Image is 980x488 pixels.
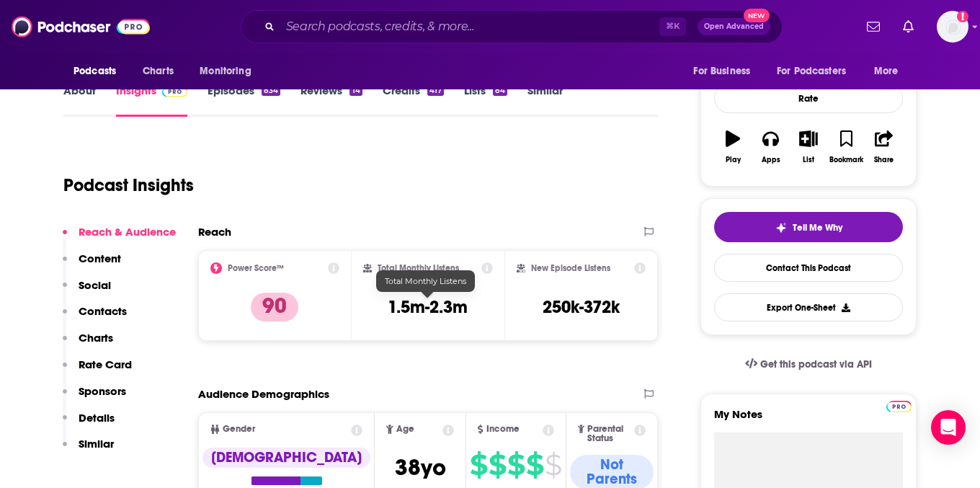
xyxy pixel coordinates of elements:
[489,453,506,476] span: $
[162,86,187,97] img: Podchaser Pro
[63,84,96,117] a: About
[931,410,966,445] div: Open Intercom Messenger
[73,61,116,81] span: Podcasts
[63,437,114,463] button: Similar
[79,437,114,451] p: Similar
[79,411,115,425] p: Details
[777,61,846,81] span: For Podcasters
[143,61,174,81] span: Charts
[396,425,414,434] span: Age
[526,453,543,476] span: $
[262,86,280,96] div: 834
[79,331,113,345] p: Charts
[493,86,507,96] div: 84
[775,222,787,234] img: tell me why sparkle
[79,278,111,292] p: Social
[531,263,610,273] h2: New Episode Listens
[874,61,899,81] span: More
[937,11,968,43] span: Logged in as AutumnKatie
[698,18,770,35] button: Open AdvancedNew
[63,304,127,331] button: Contacts
[300,84,362,117] a: Reviews14
[79,225,176,239] p: Reach & Audience
[79,252,121,265] p: Content
[63,384,126,411] button: Sponsors
[208,84,280,117] a: Episodes834
[388,296,468,318] h3: 1.5m-2.3m
[714,254,903,282] a: Contact This Podcast
[63,58,135,85] button: open menu
[198,387,329,401] h2: Audience Demographics
[383,84,444,117] a: Credits417
[79,304,127,318] p: Contacts
[874,156,894,164] div: Share
[734,347,883,382] a: Get this podcast via API
[280,15,659,38] input: Search podcasts, credits, & more...
[79,358,132,371] p: Rate Card
[63,252,121,278] button: Content
[63,225,176,252] button: Reach & Audience
[897,14,919,39] a: Show notifications dropdown
[937,11,968,43] button: Show profile menu
[198,225,231,239] h2: Reach
[385,276,466,286] span: Total Monthly Listens
[659,17,686,36] span: ⌘ K
[865,121,903,173] button: Share
[200,61,251,81] span: Monitoring
[63,278,111,305] button: Social
[693,61,750,81] span: For Business
[63,358,132,384] button: Rate Card
[507,453,525,476] span: $
[864,58,917,85] button: open menu
[762,156,780,164] div: Apps
[714,407,903,432] label: My Notes
[133,58,182,85] a: Charts
[886,401,912,412] img: Podchaser Pro
[378,263,459,273] h2: Total Monthly Listens
[790,121,827,173] button: List
[349,86,362,96] div: 14
[395,453,446,482] span: 38 yo
[470,453,487,476] span: $
[760,358,872,371] span: Get this podcast via API
[545,453,561,476] span: $
[714,84,903,113] div: Rate
[228,263,284,273] h2: Power Score™
[744,9,770,22] span: New
[886,399,912,412] a: Pro website
[527,84,563,117] a: Similar
[202,448,370,468] div: [DEMOGRAPHIC_DATA]
[803,156,814,164] div: List
[223,425,255,434] span: Gender
[251,293,298,321] p: 90
[241,10,783,43] div: Search podcasts, credits, & more...
[827,121,865,173] button: Bookmark
[793,222,842,234] span: Tell Me Why
[683,58,768,85] button: open menu
[714,293,903,321] button: Export One-Sheet
[767,58,867,85] button: open menu
[704,23,764,30] span: Open Advanced
[752,121,789,173] button: Apps
[829,156,863,164] div: Bookmark
[957,11,968,22] svg: Add a profile image
[543,296,620,318] h3: 250k-372k
[714,121,752,173] button: Play
[726,156,741,164] div: Play
[427,86,444,96] div: 417
[12,13,150,40] img: Podchaser - Follow, Share and Rate Podcasts
[587,425,631,443] span: Parental Status
[63,331,113,358] button: Charts
[79,384,126,398] p: Sponsors
[937,11,968,43] img: User Profile
[861,14,886,39] a: Show notifications dropdown
[486,425,520,434] span: Income
[63,411,115,438] button: Details
[464,84,507,117] a: Lists84
[116,84,187,117] a: InsightsPodchaser Pro
[63,174,194,196] h1: Podcast Insights
[714,212,903,242] button: tell me why sparkleTell Me Why
[190,58,269,85] button: open menu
